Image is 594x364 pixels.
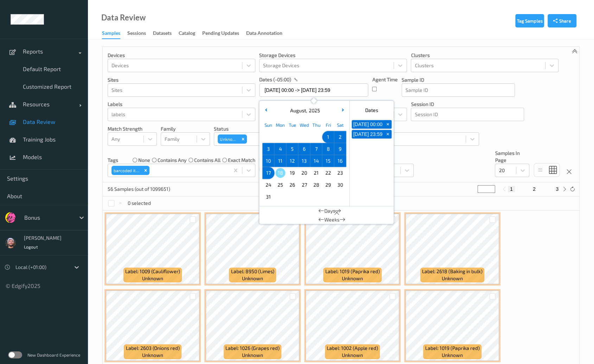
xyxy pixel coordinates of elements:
[322,167,334,179] div: Choose Friday August 22 of 2025
[286,155,298,167] div: Choose Tuesday August 12 of 2025
[322,119,334,131] div: Fri
[286,179,298,191] div: Choose Tuesday August 26 of 2025
[101,14,146,21] div: Data Review
[334,143,346,155] div: Choose Saturday August 09 of 2025
[310,155,322,167] div: Choose Thursday August 14 of 2025
[142,352,163,359] span: unknown
[508,186,515,192] button: 1
[311,168,321,178] span: 21
[342,275,363,282] span: unknown
[334,131,346,143] div: Choose Saturday August 02 of 2025
[142,166,149,175] div: Remove barcoded item
[287,156,297,166] span: 12
[442,275,463,282] span: unknown
[108,125,157,132] p: Match Strength
[298,167,310,179] div: Choose Wednesday August 20 of 2025
[161,125,210,132] p: Family
[263,144,273,154] span: 3
[311,180,321,190] span: 28
[274,155,286,167] div: Choose Monday August 11 of 2025
[153,29,179,38] a: Datasets
[310,143,322,155] div: Choose Thursday August 07 of 2025
[384,120,391,128] button: +
[335,144,345,154] span: 9
[262,119,274,131] div: Sun
[334,167,346,179] div: Choose Saturday August 23 of 2025
[274,167,286,179] div: Choose Monday August 18 of 2025
[138,157,150,164] label: none
[239,134,247,144] div: Remove Unknown
[350,103,394,117] div: Dates
[334,119,346,131] div: Sat
[323,180,333,190] span: 29
[495,150,529,164] p: Samples In Page
[322,179,334,191] div: Choose Friday August 29 of 2025
[263,192,273,202] span: 31
[242,275,263,282] span: unknown
[334,179,346,191] div: Choose Saturday August 30 of 2025
[342,352,363,359] span: unknown
[274,191,286,203] div: Choose Monday September 01 of 2025
[310,119,322,131] div: Thu
[335,132,345,142] span: 2
[298,191,310,203] div: Choose Wednesday September 03 of 2025
[108,52,255,59] p: Devices
[298,143,310,155] div: Choose Wednesday August 06 of 2025
[128,200,151,207] p: 0 selected
[228,157,255,164] label: exact match
[262,143,274,155] div: Choose Sunday August 03 of 2025
[384,130,391,138] button: +
[153,30,172,38] div: Datasets
[231,268,274,275] span: Label: 8950 (Limes)
[275,156,285,166] span: 11
[288,107,320,114] div: ,
[275,144,285,154] span: 4
[179,29,202,38] a: Catalog
[102,30,120,39] div: Samples
[275,180,285,190] span: 25
[324,207,335,214] span: Days
[310,191,322,203] div: Choose Thursday September 04 of 2025
[323,132,333,142] span: 1
[299,156,309,166] span: 13
[298,131,310,143] div: Choose Wednesday July 30 of 2025
[125,268,180,275] span: Label: 1009 (Cauliflower)
[262,191,274,203] div: Choose Sunday August 31 of 2025
[411,52,558,59] p: Clusters
[307,107,320,113] span: 2025
[299,168,309,178] span: 20
[515,14,544,27] button: Tag Samples
[298,179,310,191] div: Choose Wednesday August 27 of 2025
[322,143,334,155] div: Choose Friday August 08 of 2025
[310,179,322,191] div: Choose Thursday August 28 of 2025
[334,155,346,167] div: Choose Saturday August 16 of 2025
[299,144,309,154] span: 6
[310,131,322,143] div: Choose Thursday July 31 of 2025
[287,180,297,190] span: 26
[274,119,286,131] div: Mon
[422,268,483,275] span: Label: 2618 (Baking in bulk)
[262,131,274,143] div: Choose Sunday July 27 of 2025
[322,155,334,167] div: Choose Friday August 15 of 2025
[108,157,118,164] p: Tags
[127,29,153,38] a: Sessions
[274,131,286,143] div: Choose Monday July 28 of 2025
[331,125,479,132] p: Models
[372,76,397,83] p: Agent Time
[286,119,298,131] div: Tue
[263,156,273,166] span: 10
[327,345,378,352] span: Label: 1002 (Apple red)
[287,168,297,178] span: 19
[242,352,263,359] span: unknown
[286,167,298,179] div: Choose Tuesday August 19 of 2025
[108,186,170,193] p: 56 Samples (out of 1099651)
[310,167,322,179] div: Choose Thursday August 21 of 2025
[274,143,286,155] div: Choose Monday August 04 of 2025
[324,216,339,223] span: Weeks
[298,155,310,167] div: Choose Wednesday August 13 of 2025
[263,168,273,178] span: 17
[225,345,280,352] span: Label: 1026 (Grapes red)
[214,125,327,132] p: Status
[246,30,282,38] div: Data Annotation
